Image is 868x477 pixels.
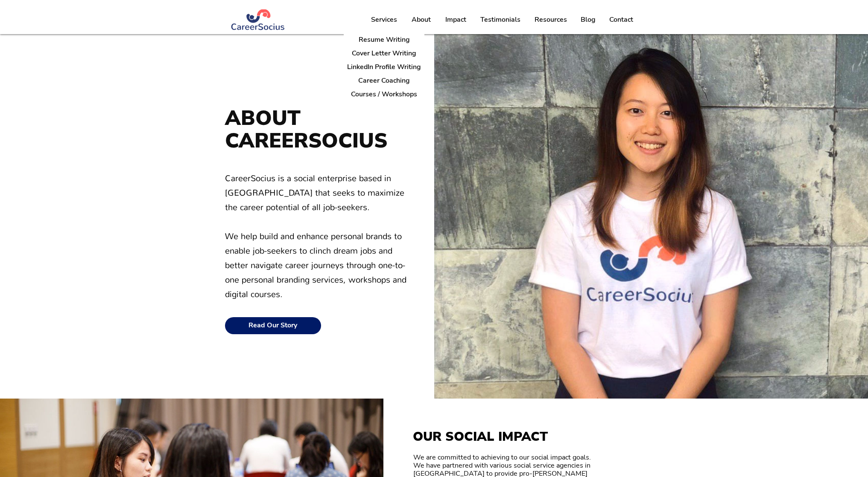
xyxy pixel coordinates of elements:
p: LinkedIn Profile Writing [344,61,424,74]
a: Resources [527,9,574,30]
p: Courses / Workshops [348,88,421,101]
a: Career Coaching [344,74,424,87]
nav: Site [364,9,640,30]
a: Impact [438,9,473,30]
a: Testimonials [473,9,527,30]
a: Courses / Workshops [344,87,424,101]
p: Impact [441,9,471,30]
a: Resume Writing [344,33,424,46]
a: Contact [602,9,640,30]
span: OUR SOCIAL IMPACT [413,428,548,445]
a: Services [364,9,404,30]
p: About [407,9,435,30]
p: Resume Writing [355,33,413,46]
a: About [404,9,438,30]
span: ABOUT CAREERSOCIUS [225,104,387,155]
p: Career Coaching [355,74,413,87]
p: Testimonials [476,9,525,30]
p: Contact [605,9,637,30]
a: Read Our Story [225,317,321,334]
img: photo6298613078123718979_edited.jpg [434,34,868,399]
p: Services [367,9,401,30]
p: Cover Letter Writing [348,47,420,60]
a: Blog [574,9,602,30]
a: LinkedIn Profile Writing [344,60,424,74]
p: Resources [530,9,571,30]
a: Cover Letter Writing [344,46,424,60]
span: CareerSocius is a social enterprise based in [GEOGRAPHIC_DATA] that seeks to maximize the career ... [225,173,406,300]
span: Read Our Story [248,321,297,330]
img: Logo Blue (#283972) png.png [231,9,286,30]
p: Blog [576,9,600,30]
